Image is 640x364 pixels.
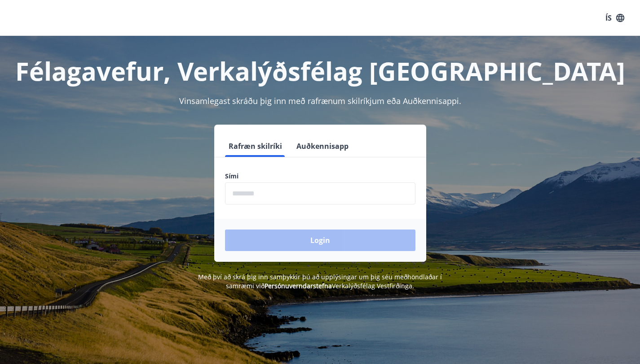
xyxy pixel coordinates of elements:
[265,282,332,290] a: Persónuverndarstefna
[179,95,461,106] span: Vinsamlegast skráðu þig inn með rafrænum skilríkjum eða Auðkennisappi.
[600,10,629,26] button: ÍS
[225,135,286,157] button: Rafræn skilríki
[225,172,415,181] label: Sími
[293,135,352,157] button: Auðkennisapp
[11,54,629,88] h1: Félagavefur, Verkalýðsfélag [GEOGRAPHIC_DATA]
[198,273,442,290] span: Með því að skrá þig inn samþykkir þú að upplýsingar um þig séu meðhöndlaðar í samræmi við Verkalý...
